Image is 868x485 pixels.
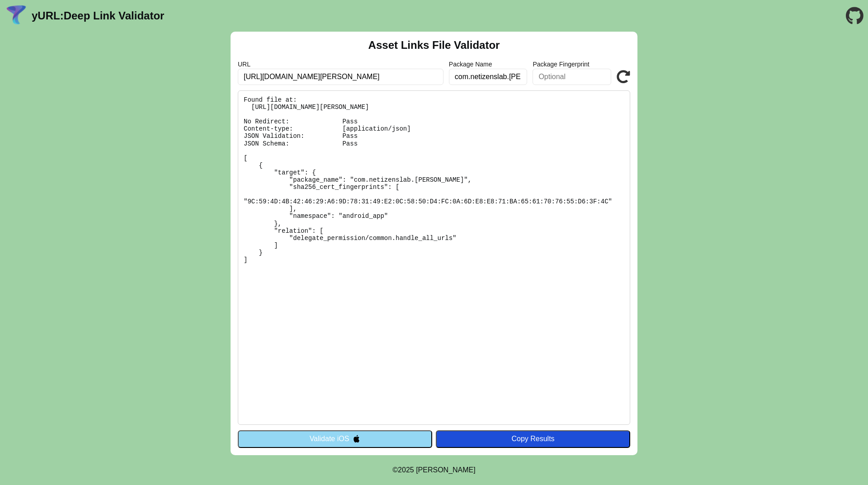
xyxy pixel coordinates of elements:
input: Required [238,69,443,85]
input: Optional [533,69,611,85]
button: Validate iOS [238,430,432,447]
img: appleIcon.svg [353,435,360,443]
label: URL [238,61,443,68]
footer: © [392,455,475,485]
a: Michael Ibragimchayev's Personal Site [416,466,476,474]
a: yURL:Deep Link Validator [32,9,164,22]
h2: Asset Links File Validator [368,39,500,52]
button: Copy Results [436,430,630,447]
span: 2025 [398,466,414,474]
input: Optional [449,69,528,85]
div: Copy Results [440,435,626,443]
pre: Found file at: [URL][DOMAIN_NAME][PERSON_NAME] No Redirect: Pass Content-type: [application/json]... [238,90,630,425]
label: Package Fingerprint [533,61,611,68]
label: Package Name [449,61,528,68]
img: yURL Logo [5,4,28,28]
